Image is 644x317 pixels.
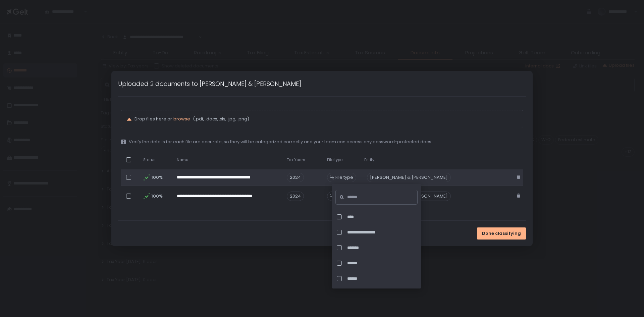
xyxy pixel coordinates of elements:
[287,173,304,182] span: 2024
[173,116,190,122] button: browse
[477,227,526,240] button: Done classifying
[482,230,521,236] span: Done classifying
[151,193,162,199] span: 100%
[364,157,374,162] span: Entity
[143,157,156,162] span: Status
[335,174,353,180] span: File type
[135,116,518,122] p: Drop files here or
[367,173,451,182] div: [PERSON_NAME] & [PERSON_NAME]
[287,192,304,201] span: 2024
[173,116,190,122] span: browse
[327,157,342,162] span: File type
[287,157,305,162] span: Tax Years
[129,139,432,145] span: Verify the details for each file are accurate, so they will be categorized correctly and your tea...
[151,174,162,180] span: 100%
[177,157,188,162] span: Name
[118,79,301,88] h1: Uploaded 2 documents to [PERSON_NAME] & [PERSON_NAME]
[192,116,249,122] span: (.pdf, .docx, .xls, .jpg, .png)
